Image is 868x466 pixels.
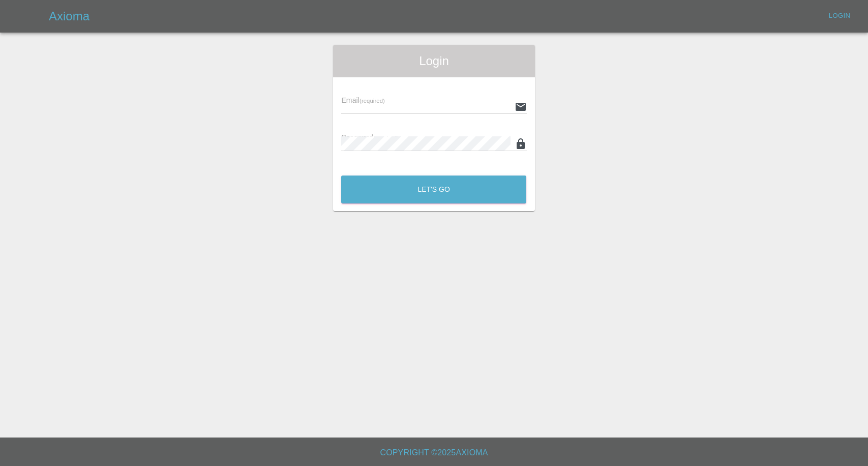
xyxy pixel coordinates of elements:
span: Password [341,133,398,141]
button: Let's Go [341,176,526,203]
h5: Axioma [49,8,89,24]
span: Login [341,53,526,69]
small: (required) [360,98,385,104]
span: Email [341,96,384,104]
a: Login [823,8,856,24]
h6: Copyright © 2025 Axioma [8,446,860,460]
small: (required) [373,135,399,141]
